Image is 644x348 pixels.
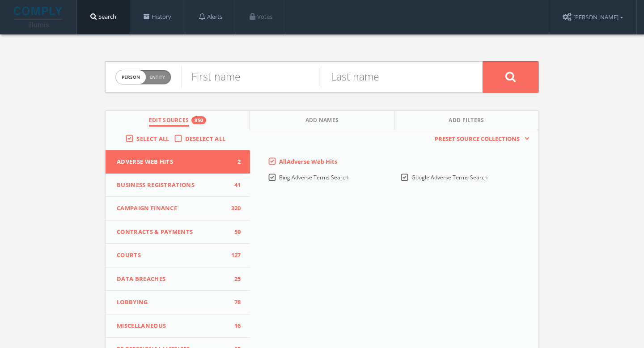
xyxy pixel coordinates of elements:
[117,157,228,166] span: Adverse Web Hits
[106,221,250,244] button: Contracts & Payments59
[117,251,228,260] span: Courts
[106,291,250,314] button: Lobbying78
[228,322,241,331] span: 16
[250,111,394,130] button: Add Names
[430,135,530,144] button: Preset Source Collections
[228,181,241,190] span: 41
[117,298,228,307] span: Lobbying
[430,135,524,144] span: Preset Source Collections
[228,228,241,237] span: 59
[106,150,250,174] button: Adverse Web Hits2
[106,197,250,221] button: Campaign Finance320
[149,116,189,127] span: Edit Sources
[185,135,226,143] span: Deselect All
[228,275,241,284] span: 25
[136,135,169,143] span: Select All
[14,7,64,27] img: illumis
[106,267,250,291] button: Data Breaches25
[228,157,241,166] span: 2
[449,116,484,127] span: Add Filters
[106,111,250,130] button: Edit Sources850
[305,116,339,127] span: Add Names
[279,157,337,166] span: All Adverse Web Hits
[117,228,228,237] span: Contracts & Payments
[228,204,241,213] span: 320
[228,251,241,260] span: 127
[117,322,228,331] span: Miscellaneous
[116,70,146,84] span: person
[106,174,250,197] button: Business Registrations41
[149,74,165,81] span: Entity
[228,298,241,307] span: 78
[106,244,250,267] button: Courts127
[117,204,228,213] span: Campaign Finance
[191,116,206,124] div: 850
[106,314,250,338] button: Miscellaneous16
[279,174,348,181] span: Bing Adverse Terms Search
[117,181,228,190] span: Business Registrations
[394,111,538,130] button: Add Filters
[411,174,487,181] span: Google Adverse Terms Search
[117,275,228,284] span: Data Breaches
